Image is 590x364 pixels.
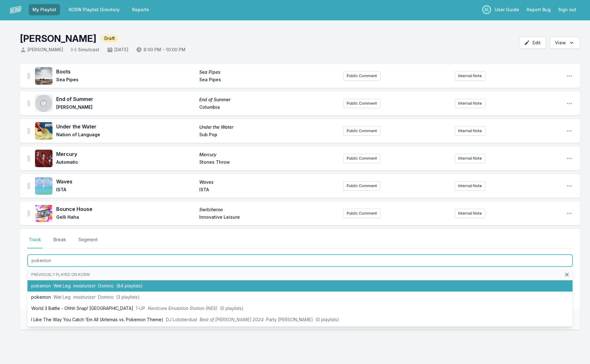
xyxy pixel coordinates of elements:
[56,68,196,75] span: Boots
[343,99,380,108] button: Public Comment
[98,283,114,288] span: Domino
[65,4,123,15] a: KCRW Playlist Directory
[199,214,339,222] span: Innovative Leisure
[73,294,96,300] span: moisturizer
[56,159,196,167] span: Automatic
[136,47,186,53] span: 8:00 PM - 10:00 PM
[56,123,196,130] span: Under the Water
[27,210,30,217] img: Drag Handle
[35,122,52,140] img: Under the Water
[523,4,554,15] a: Report Bug
[27,292,573,303] li: pokemon
[343,209,380,218] button: Public Comment
[35,95,52,112] img: End of Summer
[199,207,339,213] span: Switcheroo
[56,104,196,112] span: [PERSON_NAME]
[199,132,339,139] span: Sub Pop
[27,303,573,314] li: World 3 Battle - Ohhh Snap! [GEOGRAPHIC_DATA]
[128,4,153,15] a: Reports
[199,77,339,84] span: Sea Pipes
[52,237,67,248] button: Break
[56,77,196,84] span: Sea Pipes
[27,73,30,79] img: Drag Handle
[343,181,380,191] button: Public Comment
[56,95,196,103] span: End of Summer
[455,209,485,218] button: Internal Note
[107,47,128,53] span: [DATE]
[101,35,118,42] span: Draft
[71,47,99,53] span: Simulcast
[566,155,573,162] button: Open playlist item options
[455,181,485,191] button: Internal Note
[220,306,244,311] span: (0 playlists)
[199,179,339,185] span: Waves
[266,317,313,322] span: Party [PERSON_NAME]
[27,183,30,189] img: Drag Handle
[27,314,573,325] li: I Like The Way You Catch ’Em All (Artemas vs. Pokemon Theme)
[343,126,380,136] button: Public Comment
[56,178,196,185] span: Waves
[73,283,96,288] span: moisturizer
[27,280,573,292] li: pokemon
[29,4,60,15] a: My Playlist
[566,183,573,189] button: Open playlist item options
[455,154,485,163] button: Internal Note
[519,37,546,49] button: Edit
[35,177,52,195] img: Waves
[27,155,30,162] img: Drag Handle
[491,4,523,15] a: User Guide
[455,71,485,81] button: Internal Note
[566,73,573,79] button: Open playlist item options
[53,283,71,288] span: Wet Leg
[343,71,380,81] button: Public Comment
[56,214,196,222] span: Gelli Haha
[200,317,264,322] span: Best of [PERSON_NAME] 2024
[199,152,339,158] span: Mercury
[199,69,339,75] span: Sea Pipes
[53,294,71,300] span: Wet Leg
[20,47,63,53] span: [PERSON_NAME]
[455,99,485,108] button: Internal Note
[35,205,52,222] img: Switcheroo
[566,128,573,134] button: Open playlist item options
[199,124,339,130] span: Under the Water
[315,317,339,322] span: (0 playlists)
[56,132,196,139] span: Nation of Language
[199,97,339,103] span: End of Summer
[56,187,196,194] span: ISTA
[35,67,52,85] img: Sea Pipes
[166,317,197,322] span: DJ Lobsterdust
[116,294,140,300] span: (3 playlists)
[482,5,491,14] p: Anne Litt
[56,150,196,158] span: Mercury
[35,150,52,167] img: Mercury
[343,154,380,163] button: Public Comment
[98,294,114,300] span: Domino
[56,205,196,213] span: Bounce House
[20,33,96,44] h1: [PERSON_NAME]
[199,104,339,112] span: Columbia
[27,255,573,267] input: Track Title
[566,100,573,107] button: Open playlist item options
[10,4,21,15] img: logo-white-87cec1fa9cbef997252546196dc51331.png
[550,37,580,49] button: Open options
[27,100,30,107] img: Drag Handle
[27,269,573,280] li: Previously played on KCRW:
[566,210,573,217] button: Open playlist item options
[116,283,143,288] span: (84 playlists)
[27,128,30,134] img: Drag Handle
[455,126,485,136] button: Internal Note
[199,159,339,167] span: Stones Throw
[77,237,99,248] button: Segment
[148,306,217,311] span: Nerdcore Emulation Station (NES)
[27,237,42,248] button: Track
[199,187,339,194] span: ISTA
[136,306,145,311] span: 1-UP
[554,4,580,15] button: Sign out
